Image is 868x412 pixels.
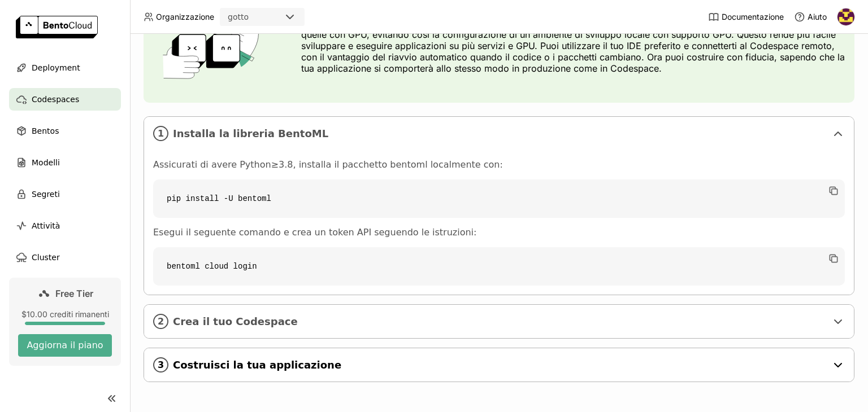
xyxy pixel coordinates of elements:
span: Attività [32,219,60,233]
span: Crea il tuo Codespace [173,315,827,328]
div: 1Installa la libreria BentoML [144,117,854,150]
div: gotto [228,11,249,23]
span: Aiuto [808,12,827,22]
img: So Lillo [837,8,854,25]
a: Segreti [9,183,121,205]
code: bentoml cloud login [153,247,845,286]
span: Codespaces [32,93,79,106]
a: Modelli [9,151,121,174]
a: Free Tier$10.00 crediti rimanentiAggiorna il piano [9,278,121,366]
a: Deployment [9,56,121,79]
p: Codespace ti permette di sviluppare applicazioni direttamente nel cloud, accedendo a una varietà ... [301,17,845,74]
span: Segreti [32,187,60,201]
p: Assicurati di avere Python≥3.8, installa il pacchetto bentoml localmente con: [153,159,845,170]
p: Esegui il seguente comando e crea un token API seguendo le istruzioni: [153,227,845,238]
button: Aggiorna il piano [18,334,112,357]
span: Free Tier [55,288,93,299]
a: Documentazione [708,11,784,23]
i: 1 [153,126,168,141]
span: Costruisci la tua applicazione [173,359,827,371]
code: pip install -U bentoml [153,179,845,218]
a: Cluster [9,246,121,269]
span: Documentazione [722,12,784,22]
a: Attività [9,214,121,237]
span: Bentos [32,124,59,138]
img: logo [16,16,98,38]
span: Modelli [32,156,60,169]
a: Codespaces [9,88,121,111]
i: 3 [153,357,168,372]
span: Installa la libreria BentoML [173,128,827,140]
span: Deployment [32,61,80,74]
div: $10.00 crediti rimanenti [18,309,112,319]
a: Bentos [9,120,121,142]
span: Cluster [32,251,60,264]
div: Aiuto [794,11,827,23]
i: 2 [153,314,168,329]
div: 2Crea il tuo Codespace [144,305,854,338]
span: Organizzazione [156,12,214,22]
div: 3Costruisci la tua applicazione [144,348,854,382]
input: Selected gotto. [250,12,251,23]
